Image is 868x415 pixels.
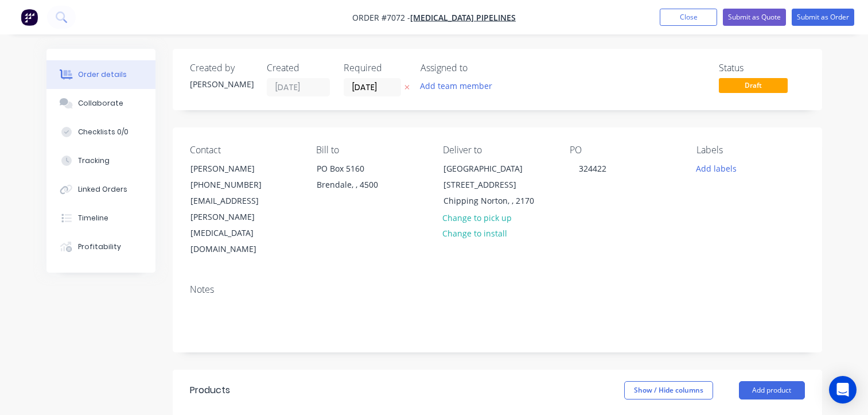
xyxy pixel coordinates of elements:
[739,381,805,400] button: Add product
[414,78,498,94] button: Add team member
[344,63,407,73] div: Required
[190,63,253,73] div: Created by
[78,213,108,223] div: Timeline
[78,242,121,252] div: Profitability
[46,89,155,118] button: Collaborate
[690,160,743,176] button: Add labels
[719,63,805,73] div: Status
[46,146,155,175] button: Tracking
[267,63,330,73] div: Created
[78,69,127,80] div: Order details
[829,376,857,404] div: Open Intercom Messenger
[352,12,410,23] span: Order #7072 -
[190,145,298,156] div: Contact
[46,232,155,261] button: Profitability
[46,118,155,146] button: Checklists 0/0
[570,160,616,177] div: 324422
[78,156,110,166] div: Tracking
[421,78,499,94] button: Add team member
[443,193,539,209] div: Chipping Norton, , 2170
[696,145,805,156] div: Labels
[316,145,425,156] div: Bill to
[78,184,127,195] div: Linked Orders
[46,175,155,204] button: Linked Orders
[46,60,155,89] button: Order details
[660,9,717,26] button: Close
[190,161,286,177] div: [PERSON_NAME]
[307,160,422,197] div: PO Box 5160Brendale, , 4500
[570,145,678,156] div: PO
[443,161,539,193] div: [GEOGRAPHIC_DATA] [STREET_ADDRESS]
[190,284,805,295] div: Notes
[434,160,548,210] div: [GEOGRAPHIC_DATA] [STREET_ADDRESS]Chipping Norton, , 2170
[443,145,551,156] div: Deliver to
[317,161,412,177] div: PO Box 5160
[437,210,518,225] button: Change to pick up
[421,63,535,73] div: Assigned to
[723,9,786,26] button: Submit as Quote
[190,177,286,193] div: [PHONE_NUMBER]
[46,204,155,232] button: Timeline
[190,78,253,90] div: [PERSON_NAME]
[317,177,412,193] div: Brendale, , 4500
[181,160,295,258] div: [PERSON_NAME][PHONE_NUMBER][EMAIL_ADDRESS][PERSON_NAME][MEDICAL_DATA][DOMAIN_NAME]
[719,78,788,92] span: Draft
[792,9,854,26] button: Submit as Order
[190,383,230,397] div: Products
[190,193,286,257] div: [EMAIL_ADDRESS][PERSON_NAME][MEDICAL_DATA][DOMAIN_NAME]
[78,98,123,108] div: Collaborate
[78,127,129,137] div: Checklists 0/0
[437,226,513,241] button: Change to install
[410,12,516,23] a: [MEDICAL_DATA] Pipelines
[21,9,38,26] img: Factory
[624,381,713,400] button: Show / Hide columns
